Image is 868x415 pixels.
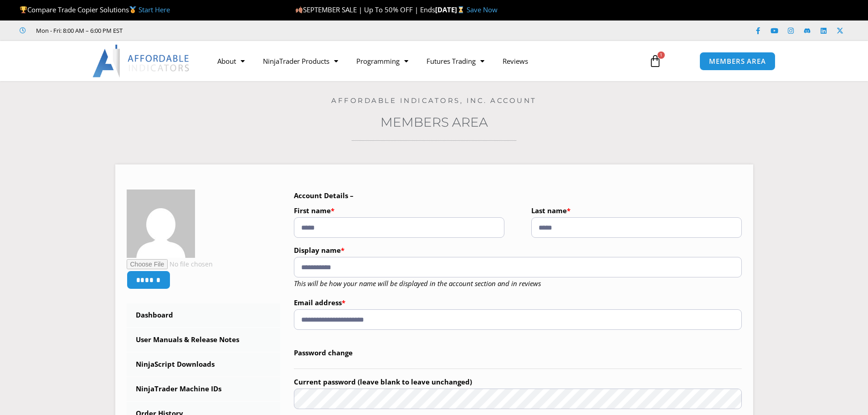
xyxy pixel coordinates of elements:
img: ⌛ [457,6,464,13]
a: 1 [635,48,675,74]
a: NinjaTrader Machine IDs [127,377,281,401]
img: 🍂 [296,6,303,13]
a: About [208,51,254,72]
label: Last name [531,204,742,217]
a: Reviews [493,51,537,72]
span: SEPTEMBER SALE | Up To 50% OFF | Ends [295,5,435,14]
legend: Password change [294,338,742,369]
a: MEMBERS AREA [699,52,776,71]
iframe: Customer reviews powered by Trustpilot [135,26,272,35]
img: 🏆 [20,6,27,13]
a: NinjaTrader Products [254,51,347,72]
em: This will be how your name will be displayed in the account section and in reviews [294,279,541,288]
a: Members Area [380,114,488,130]
label: Current password (leave blank to leave unchanged) [294,375,742,389]
a: Save Now [467,5,498,14]
a: User Manuals & Release Notes [127,328,281,352]
img: 4f486a5457a68abf31edfa8dd7d4e4782c02460faed717be5ef7beb2353ebc1c [127,190,195,258]
img: 🥇 [129,6,136,13]
label: Display name [294,243,742,257]
b: Account Details – [294,191,354,200]
nav: Menu [208,51,638,72]
span: Compare Trade Copier Solutions [20,5,170,14]
img: LogoAI | Affordable Indicators – NinjaTrader [92,45,190,77]
label: Email address [294,296,742,309]
span: MEMBERS AREA [709,58,766,65]
a: Dashboard [127,303,281,327]
a: Futures Trading [417,51,493,72]
span: 1 [657,51,665,59]
label: First name [294,204,504,217]
span: Mon - Fri: 8:00 AM – 6:00 PM EST [34,25,123,36]
a: NinjaScript Downloads [127,353,281,376]
strong: [DATE] [435,5,467,14]
a: Start Here [139,5,170,14]
a: Programming [347,51,417,72]
a: Affordable Indicators, Inc. Account [331,96,537,105]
